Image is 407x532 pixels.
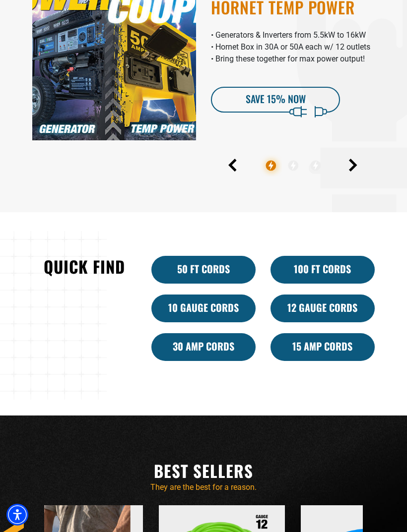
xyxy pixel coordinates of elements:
[211,29,375,65] p: • Generators & Inverters from 5.5kW to 16kW • Hornet Box in 30A or 50A each w/ 12 outlets • Bring...
[349,159,357,172] button: Next
[32,481,375,493] p: They are the best for a reason.
[271,256,375,284] a: 100 Ft Cords
[151,333,256,361] a: 30 Amp Cords
[211,87,340,113] a: SAVE 15% Now
[151,295,256,322] a: 10 Gauge Cords
[271,295,375,322] a: 12 Gauge Cords
[151,256,256,284] a: 50 ft cords
[32,256,136,277] h2: Quick Find
[32,460,375,481] h2: Best Sellers
[6,504,28,526] div: Accessibility Menu
[228,159,237,172] button: Previous
[271,333,375,361] a: 15 Amp Cords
